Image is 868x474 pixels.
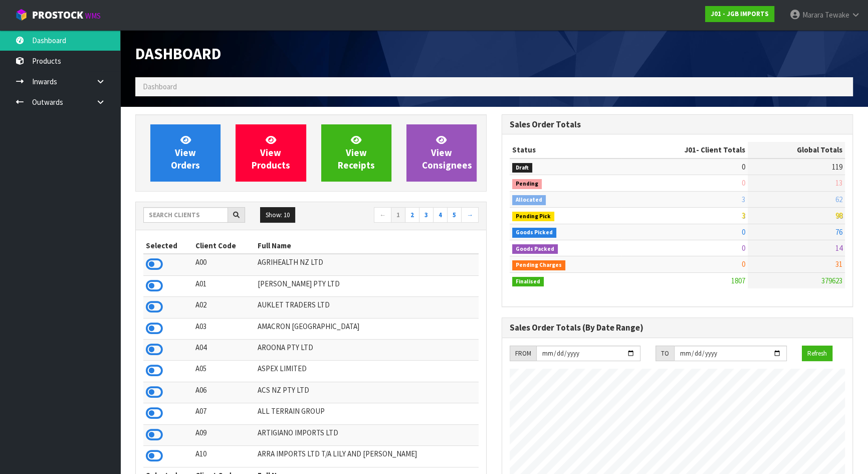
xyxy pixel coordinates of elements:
th: - Client Totals [621,142,747,158]
span: 379623 [821,276,842,285]
td: A10 [193,446,255,467]
span: Marara [802,10,823,20]
div: TO [656,346,674,362]
td: ARTIGIANO IMPORTS LTD [255,424,479,445]
span: 62 [835,195,842,204]
strong: J01 - JGB IMPORTS [711,10,769,18]
span: Pending Charges [512,260,565,270]
span: 14 [835,243,842,253]
td: A02 [193,297,255,318]
span: Tewake [825,10,849,20]
span: ProStock [32,9,83,22]
span: Draft [512,163,532,173]
span: 1807 [731,276,745,285]
span: 31 [835,259,842,269]
input: Search clients [143,207,228,223]
td: A09 [193,424,255,445]
span: Dashboard [135,44,221,64]
span: Pending [512,179,542,189]
span: 0 [742,243,745,253]
span: 3 [742,211,745,220]
th: Full Name [255,238,479,254]
button: Refresh [802,346,832,362]
h3: Sales Order Totals (By Date Range) [510,323,845,333]
span: 76 [835,227,842,237]
span: Goods Picked [512,228,556,238]
button: Show: 10 [260,207,295,223]
span: 0 [742,259,745,269]
th: Status [510,142,621,158]
td: A01 [193,275,255,296]
div: FROM [510,346,536,362]
span: 119 [832,162,842,172]
small: WMS [85,11,101,21]
span: Allocated [512,195,546,205]
h3: Sales Order Totals [510,120,845,129]
a: 2 [405,207,419,223]
td: ASPEX LIMITED [255,361,479,382]
th: Client Code [193,238,255,254]
span: 0 [742,162,745,172]
a: → [461,207,479,223]
th: Global Totals [748,142,845,158]
a: ← [374,207,391,223]
td: [PERSON_NAME] PTY LTD [255,275,479,296]
a: ViewOrders [150,124,221,182]
span: Finalised [512,277,544,287]
nav: Page navigation [319,207,479,225]
span: View Orders [171,134,200,172]
span: Dashboard [143,82,177,91]
span: View Products [252,134,290,172]
span: J01 [685,145,696,154]
td: A06 [193,382,255,403]
span: View Receipts [338,134,375,172]
span: 13 [835,178,842,188]
a: ViewReceipts [321,124,391,182]
th: Selected [143,238,193,254]
span: Goods Packed [512,244,558,254]
a: ViewConsignees [406,124,477,182]
a: J01 - JGB IMPORTS [705,6,774,22]
td: A04 [193,340,255,361]
td: A00 [193,254,255,275]
td: ACS NZ PTY LTD [255,382,479,403]
span: 0 [742,227,745,237]
td: AROONA PTY LTD [255,340,479,361]
span: 98 [835,211,842,220]
td: A05 [193,361,255,382]
td: ALL TERRAIN GROUP [255,403,479,424]
a: 1 [391,207,405,223]
td: AGRIHEALTH NZ LTD [255,254,479,275]
span: Pending Pick [512,212,554,222]
td: A03 [193,318,255,339]
a: 3 [419,207,433,223]
td: AUKLET TRADERS LTD [255,297,479,318]
a: 4 [433,207,448,223]
td: AMACRON [GEOGRAPHIC_DATA] [255,318,479,339]
span: 3 [742,195,745,204]
td: ARRA IMPORTS LTD T/A LILY AND [PERSON_NAME] [255,446,479,467]
a: 5 [447,207,462,223]
a: ViewProducts [236,124,306,182]
span: View Consignees [422,134,472,172]
span: 0 [742,178,745,188]
td: A07 [193,403,255,424]
img: cube-alt.png [15,9,28,21]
